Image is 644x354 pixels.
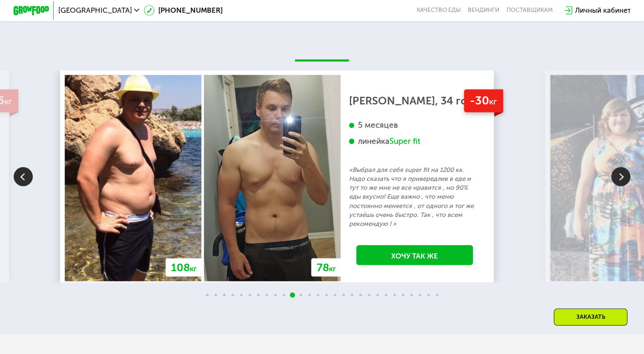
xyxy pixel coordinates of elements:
span: [GEOGRAPHIC_DATA] [58,7,132,14]
span: кг [190,264,197,273]
p: «Выбрал для себя super fit на 1200 кк. Надо сказать что я привередлив в еде и тут то же мне не вс... [349,166,481,228]
span: кг [329,264,336,273]
a: Вендинги [468,7,499,14]
div: поставщикам [507,7,553,14]
a: Качество еды [416,7,461,14]
span: кг [4,96,12,107]
span: кг [489,96,497,107]
div: Личный кабинет [575,5,630,16]
a: Хочу так же [357,245,473,265]
div: Заказать [554,309,627,326]
div: 108 [166,258,203,277]
div: 78 [311,258,342,277]
div: линейка [349,136,481,146]
div: 5 месяцев [349,120,481,130]
div: -30 [464,90,503,112]
div: Super fit [389,136,421,146]
img: Slide left [14,167,33,186]
a: [PHONE_NUMBER] [144,5,223,16]
img: Slide right [611,167,630,186]
div: [PERSON_NAME], 34 года [349,97,481,106]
